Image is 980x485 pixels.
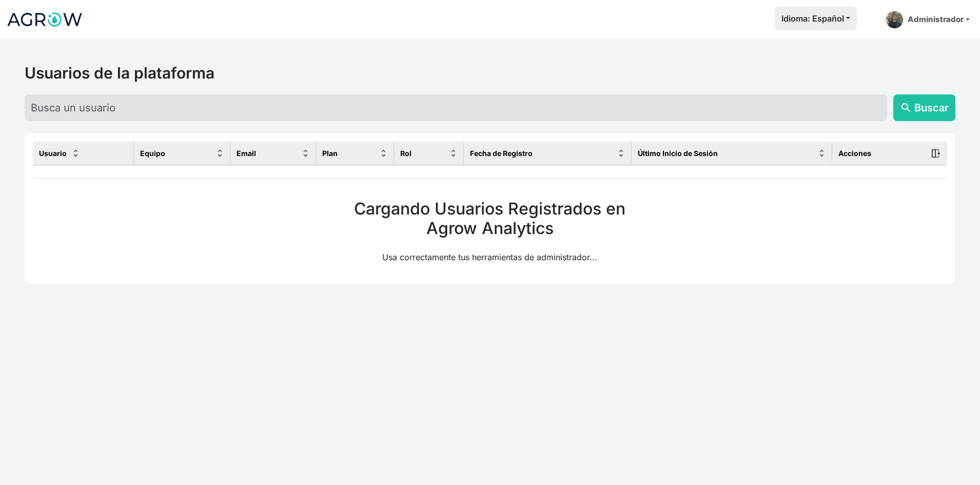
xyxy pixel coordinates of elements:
[818,149,826,157] img: sort
[893,94,955,121] button: searchBuscar
[140,148,165,159] span: Equipo
[881,7,974,33] a: Administrador
[900,102,912,114] span: search
[775,7,857,30] button: Idioma: Español
[6,7,83,32] img: Logo
[886,11,904,29] img: admin-picture
[617,149,625,157] img: sort
[342,251,638,263] p: Usa correctamente tus herramientas de administrador...
[931,148,941,159] img: action
[342,199,638,239] h2: Cargando Usuarios Registrados en Agrow Analytics
[470,148,533,159] span: Fecha de Registro
[638,148,718,159] span: Último Inicio de Sesión
[322,148,338,159] span: Plan
[302,149,309,157] img: sort
[400,148,411,159] span: Rol
[380,149,387,157] img: sort
[237,148,256,159] span: Email
[25,94,887,121] input: Busca un usuario
[449,149,457,157] img: sort
[72,149,80,157] img: sort
[39,148,67,159] span: Usuario
[216,149,224,157] img: sort
[25,64,955,82] h2: Usuarios de la plataforma
[838,148,871,159] span: Acciones
[914,100,949,115] span: Buscar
